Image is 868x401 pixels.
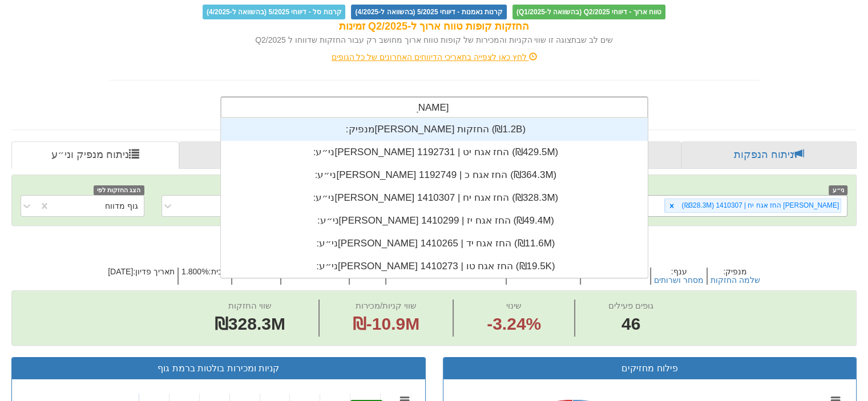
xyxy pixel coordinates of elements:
div: ני״ע: ‏[PERSON_NAME] החז אגח כ | 1192749 ‎(₪364.3M)‎ [221,164,648,187]
span: גופים פעילים [608,301,653,310]
div: grid [221,118,648,278]
div: ני״ע: ‏[PERSON_NAME] החז אגח יט | 1192731 ‎(₪429.5M)‎ [221,141,648,164]
h5: מנפיק : [706,268,763,285]
h3: קניות ומכירות בולטות ברמת גוף [21,363,417,374]
span: הצג החזקות לפי [94,185,144,195]
div: [PERSON_NAME] החז אגח יח | 1410307 (₪328.3M) [678,199,841,212]
span: -3.24% [487,312,541,337]
a: ניתוח הנפקות [681,141,857,169]
span: טווח ארוך - דיווחי Q2/2025 (בהשוואה ל-Q1/2025) [512,5,665,19]
div: ני״ע: ‏[PERSON_NAME] החז אגח יח | 1410307 ‎(₪328.3M)‎ [221,187,648,209]
h5: תאריך פדיון : [DATE] [105,268,177,285]
span: קרנות סל - דיווחי 5/2025 (בהשוואה ל-4/2025) [203,5,345,19]
span: שווי קניות/מכירות [356,301,417,310]
h3: פילוח מחזיקים [452,363,848,374]
div: ני״ע: ‏[PERSON_NAME] החז אגח יז | 1410299 ‎(₪49.4M)‎ [221,209,648,232]
h5: ריבית : 1.800% [177,268,231,285]
button: מסחר ושרותים [654,276,704,285]
div: החזקות קופות טווח ארוך ל-Q2/2025 זמינות [109,19,760,34]
a: ניתוח מנפיק וני״ע [11,141,179,169]
div: ני״ע: ‏[PERSON_NAME] החז אגח טו | 1410273 ‎(₪19.5K)‎ [221,255,648,278]
span: ני״ע [829,185,847,195]
span: שווי החזקות [228,301,272,310]
a: פרופיל משקיע [179,141,350,169]
span: 46 [608,312,653,337]
span: קרנות נאמנות - דיווחי 5/2025 (בהשוואה ל-4/2025) [351,5,506,19]
h2: [PERSON_NAME] אגח יח | 1410307 - ניתוח ני״ע [11,237,857,256]
div: שים לב שבתצוגה זו שווי הקניות והמכירות של קופות טווח ארוך מחושב רק עבור החזקות שדווחו ל Q2/2025 [109,34,760,46]
div: מנפיק: ‏[PERSON_NAME] החזקות ‎(₪1.2B)‎ [221,118,648,141]
div: גוף מדווח [105,200,138,212]
span: שינוי [506,301,522,310]
span: ₪328.3M [215,314,285,333]
div: ני״ע: ‏[PERSON_NAME] החז אגח יד | 1410265 ‎(₪11.6M)‎ [221,232,648,255]
span: ₪-10.9M [353,314,419,333]
div: לחץ כאן לצפייה בתאריכי הדיווחים האחרונים של כל הגופים [100,51,768,63]
h5: ענף : [650,268,706,285]
button: שלמה החזקות [710,276,760,285]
